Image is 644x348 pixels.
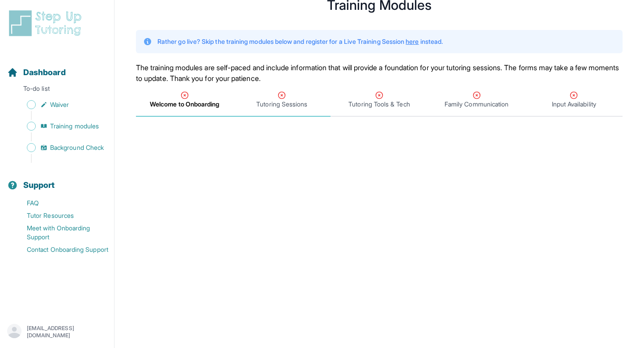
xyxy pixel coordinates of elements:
button: [EMAIL_ADDRESS][DOMAIN_NAME] [7,324,107,340]
button: Support [4,165,110,195]
span: Tutoring Sessions [256,100,307,109]
button: Dashboard [4,52,110,82]
a: Tutor Resources [7,209,114,222]
span: Tutoring Tools & Tech [348,100,410,109]
a: here [406,38,419,45]
p: [EMAIL_ADDRESS][DOMAIN_NAME] [27,325,107,339]
p: The training modules are self-paced and include information that will provide a foundation for yo... [136,62,623,84]
a: Training modules [7,120,114,132]
span: Welcome to Onboarding [150,100,219,109]
a: Dashboard [7,66,66,79]
a: Background Check [7,141,114,154]
span: Support [23,179,55,191]
a: Waiver [7,98,114,111]
nav: Tabs [136,84,623,117]
p: Rather go live? Skip the training modules below and register for a Live Training Session instead. [157,37,443,46]
a: Contact Onboarding Support [7,243,114,256]
span: Training modules [50,122,99,131]
span: Family Communication [445,100,508,109]
img: logo [7,9,87,38]
span: Waiver [50,100,69,109]
a: Meet with Onboarding Support [7,222,114,243]
span: Dashboard [23,66,66,79]
p: To-do list [4,84,110,97]
span: Background Check [50,143,104,152]
a: FAQ [7,197,114,209]
span: Input Availability [552,100,596,109]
